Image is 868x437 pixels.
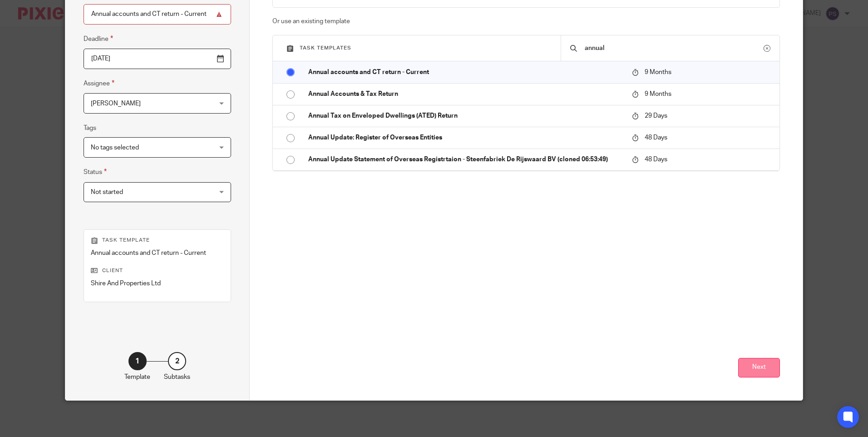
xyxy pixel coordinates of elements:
[168,352,186,370] div: 2
[84,124,96,133] label: Tags
[124,372,150,382] p: Template
[91,248,224,258] p: Annual accounts and CT return - Current
[91,100,141,107] span: [PERSON_NAME]
[738,358,780,377] button: Next
[645,156,667,163] span: 48 Days
[91,267,224,274] p: Client
[84,78,114,89] label: Assignee
[308,155,623,164] p: Annual Update Statement of Overseas Registrtaion - Steenfabriek De Rijswaard BV (cloned 06:53:49)
[128,352,147,370] div: 1
[645,134,667,141] span: 48 Days
[91,237,224,244] p: Task template
[308,111,623,120] p: Annual Tax on Enveloped Dwellings (ATED) Return
[645,69,671,75] span: 9 Months
[84,4,231,25] input: Task name
[645,91,671,97] span: 9 Months
[272,17,779,26] p: Or use an existing template
[91,279,224,288] p: Shire And Properties Ltd
[645,113,667,119] span: 29 Days
[91,189,123,195] span: Not started
[91,144,139,151] span: No tags selected
[164,372,190,382] p: Subtasks
[84,167,107,177] label: Status
[300,45,351,50] span: Task templates
[308,68,623,77] p: Annual accounts and CT return - Current
[84,49,231,69] input: Use the arrow keys to pick a date
[308,133,623,142] p: Annual Update: Register of Overseas Entities
[84,34,113,44] label: Deadline
[308,89,623,99] p: Annual Accounts & Tax Return
[584,43,764,53] input: Search...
